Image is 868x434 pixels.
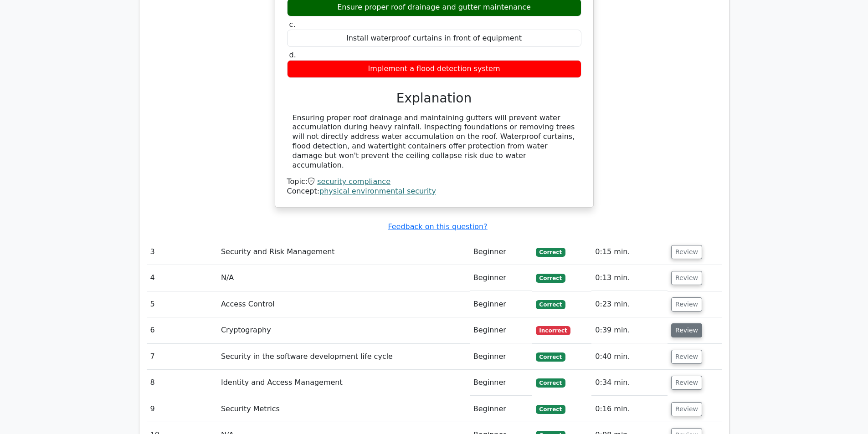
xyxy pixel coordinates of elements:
td: Beginner [470,265,532,291]
td: N/A [217,265,470,291]
td: 0:23 min. [591,291,668,317]
td: 7 [147,344,217,370]
td: Beginner [470,291,532,317]
td: 5 [147,291,217,317]
div: Ensuring proper roof drainage and maintaining gutters will prevent water accumulation during heav... [293,113,576,170]
a: security compliance [317,177,390,186]
td: Beginner [470,239,532,265]
td: 9 [147,396,217,422]
td: 0:16 min. [591,396,668,422]
td: 0:39 min. [591,317,668,343]
a: Feedback on this question? [388,222,487,231]
button: Review [671,271,702,285]
button: Review [671,350,702,364]
td: 6 [147,317,217,343]
h3: Explanation [293,91,576,106]
span: Correct [536,378,565,388]
td: Access Control [217,291,470,317]
td: 3 [147,239,217,265]
button: Review [671,376,702,390]
div: Install waterproof curtains in front of equipment [287,30,581,47]
span: c. [289,20,296,29]
span: Incorrect [536,326,571,335]
span: Correct [536,274,565,283]
td: 8 [147,370,217,396]
td: Security Metrics [217,396,470,422]
button: Review [671,323,702,337]
span: d. [289,51,296,59]
span: Correct [536,248,565,257]
td: 0:34 min. [591,370,668,396]
div: Concept: [287,187,581,196]
span: Correct [536,352,565,362]
a: physical environmental security [319,187,436,195]
td: Beginner [470,396,532,422]
span: Correct [536,300,565,309]
div: Implement a flood detection system [287,60,581,78]
td: 0:13 min. [591,265,668,291]
td: Security in the software development life cycle [217,344,470,370]
span: Correct [536,405,565,414]
button: Review [671,402,702,416]
td: Beginner [470,370,532,396]
td: 0:40 min. [591,344,668,370]
td: 0:15 min. [591,239,668,265]
button: Review [671,297,702,311]
button: Review [671,245,702,259]
td: Identity and Access Management [217,370,470,396]
td: Cryptography [217,317,470,343]
div: Topic: [287,177,581,187]
td: 4 [147,265,217,291]
td: Beginner [470,317,532,343]
td: Beginner [470,344,532,370]
td: Security and Risk Management [217,239,470,265]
